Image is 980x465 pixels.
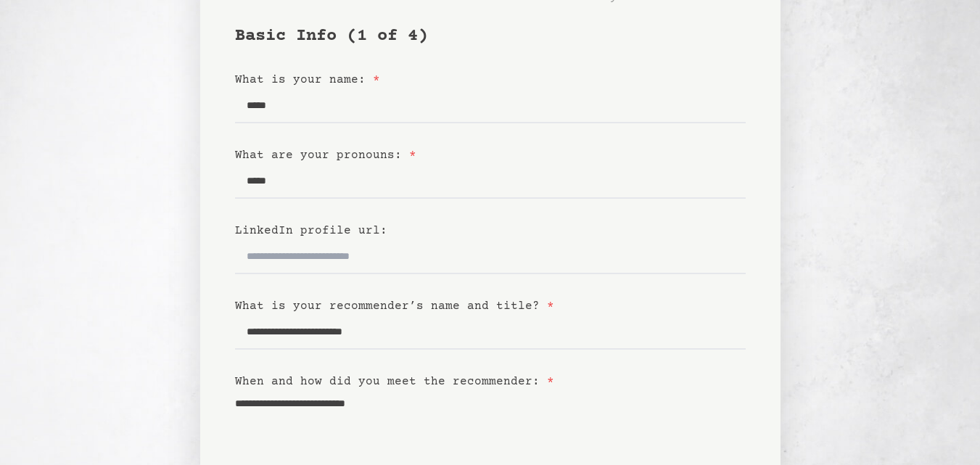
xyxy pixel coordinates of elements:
[235,224,387,237] label: LinkedIn profile url:
[235,300,554,313] label: What is your recommender’s name and title?
[235,73,380,86] label: What is your name:
[235,375,554,388] label: When and how did you meet the recommender:
[235,149,416,162] label: What are your pronouns:
[235,25,746,48] h1: Basic Info (1 of 4)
